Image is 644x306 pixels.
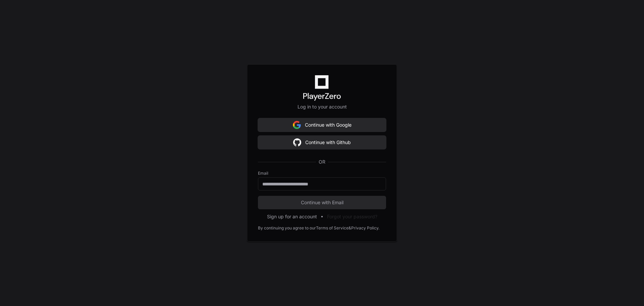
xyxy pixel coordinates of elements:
[258,118,386,132] button: Continue with Google
[258,196,386,209] button: Continue with Email
[316,159,328,165] span: OR
[258,199,386,206] span: Continue with Email
[258,136,386,149] button: Continue with Github
[293,118,301,132] img: Sign in with google
[258,171,386,176] label: Email
[348,225,351,231] div: &
[258,225,316,231] div: By continuing you agree to our
[267,213,317,220] button: Sign up for an account
[316,225,348,231] a: Terms of Service
[327,213,377,220] button: Forgot your password?
[258,103,386,110] p: Log in to your account
[293,136,301,149] img: Sign in with google
[351,225,379,231] a: Privacy Policy.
